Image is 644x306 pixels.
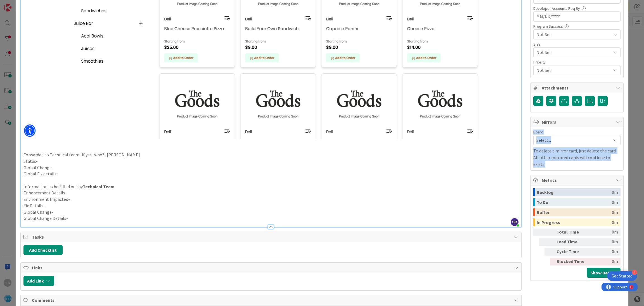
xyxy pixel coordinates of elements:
[83,184,115,189] strong: Technical Team
[542,177,613,183] span: Metrics
[589,229,618,236] div: 0m
[28,2,31,7] div: 9+
[23,276,54,286] button: Add Link
[612,273,633,279] div: Get Started
[536,66,608,74] span: Not Set
[23,190,519,196] p: Enhancement Details-
[632,270,637,275] div: 4
[607,271,637,281] div: Open Get Started checklist, remaining modules: 4
[23,158,519,164] p: Status-
[23,171,519,177] p: Global Fix details-
[23,196,519,203] p: Environment Impacted-
[536,136,608,144] span: Select...
[533,42,621,46] div: Size
[537,188,612,196] div: Backlog
[537,218,612,226] div: In Progress
[542,84,613,91] span: Attachments
[589,238,618,246] div: 0m
[533,6,621,10] div: Developer Accounts Req By
[542,119,613,125] span: Mirrors
[612,198,618,206] div: 0m
[533,130,543,134] span: Board
[536,12,617,21] input: MM/DD/YYYY
[23,183,519,190] p: Information to be Filled out by -
[32,264,512,271] span: Links
[589,258,618,265] div: 0m
[537,208,612,216] div: Buffer
[23,215,519,222] p: Global Change Details-
[536,48,608,56] span: Not Set
[511,218,518,226] span: SB
[536,31,611,38] span: Not Set
[557,258,587,265] div: Blocked Time
[587,268,621,278] button: Show Details
[23,209,519,215] p: Global Change-
[557,229,587,236] div: Total Time
[557,238,587,246] div: Lead Time
[589,248,618,256] div: 0m
[32,297,512,303] span: Comments
[557,248,587,256] div: Cycle Time
[533,60,621,64] div: Priority
[612,218,618,226] div: 0m
[612,208,618,216] div: 0m
[533,24,621,28] div: Program Success
[533,147,621,168] p: To delete a mirror card, just delete the card. All other mirrored cards will continue to exists.
[612,188,618,196] div: 0m
[23,203,519,209] p: Fix Details -
[23,164,519,171] p: Global Change-
[32,234,512,240] span: Tasks
[23,152,519,158] p: Forwarded to Technical team- if yes- who?- [PERSON_NAME]
[537,198,612,206] div: To Do
[23,245,63,255] button: Add Checklist
[12,1,25,8] span: Support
